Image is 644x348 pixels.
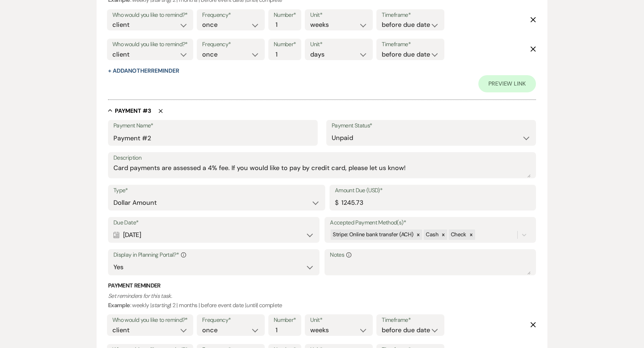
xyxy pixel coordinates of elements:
[335,185,531,196] label: Amount Due (USD)*
[426,231,438,238] span: Cash
[112,315,188,325] label: Who would you like to remind?*
[310,315,367,325] label: Unit*
[108,68,179,74] button: + AddAnotherReminder
[382,39,439,50] label: Timeframe*
[451,231,466,238] span: Check
[112,10,188,20] label: Who would you like to remind?*
[113,185,320,196] label: Type*
[310,39,367,50] label: Unit*
[202,39,259,50] label: Frequency*
[113,121,312,131] label: Payment Name*
[113,163,531,178] textarea: Card payments are assessed a 4% fee. If you would like to pay by credit card, please let us know!
[335,198,338,208] div: $
[113,218,314,228] label: Due Date*
[330,218,531,228] label: Accepted Payment Method(s)*
[115,107,151,115] h5: Payment # 3
[151,301,170,309] i: starting
[108,282,536,290] h3: Payment Reminder
[382,315,439,325] label: Timeframe*
[113,228,314,242] div: [DATE]
[112,39,188,50] label: Who would you like to remind?*
[113,153,531,163] label: Description
[202,10,259,20] label: Frequency*
[382,10,439,20] label: Timeframe*
[108,107,151,114] button: Payment #3
[108,291,536,310] p: : weekly | | 2 | months | before event date | | complete
[310,10,367,20] label: Unit*
[478,75,536,92] a: Preview Link
[333,231,413,238] span: Stripe: Online bank transfer (ACH)
[246,301,257,309] i: until
[274,39,296,50] label: Number*
[330,250,531,260] label: Notes
[108,292,172,300] i: Set reminders for this task.
[274,10,296,20] label: Number*
[274,315,296,325] label: Number*
[202,315,259,325] label: Frequency*
[332,121,531,131] label: Payment Status*
[113,250,314,260] label: Display in Planning Portal?*
[108,301,130,309] b: Example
